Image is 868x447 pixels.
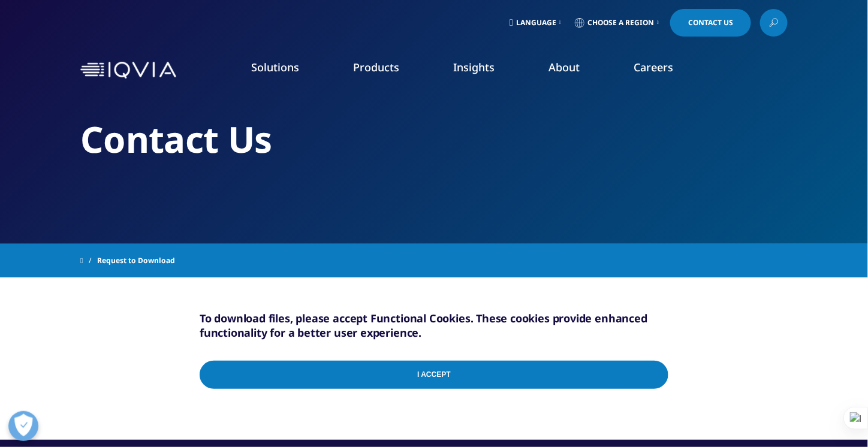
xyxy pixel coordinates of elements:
a: Products [353,60,399,74]
button: Open Preferences [8,411,38,441]
h2: Contact Us [80,117,788,162]
a: Contact Us [670,9,751,37]
h5: To download files, please accept Functional Cookies. These cookies provide enhanced functionality... [200,311,668,340]
a: Insights [453,60,495,74]
a: Careers [634,60,673,74]
span: Language [516,18,556,28]
a: Solutions [251,60,299,74]
a: About [548,60,580,74]
img: IQVIA Healthcare Information Technology and Pharma Clinical Research Company [80,62,176,79]
nav: Primary [181,42,788,98]
span: Contact Us [688,19,733,26]
input: I Accept [200,361,668,389]
span: Choose a Region [587,18,654,28]
span: Request to Download [97,250,175,271]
